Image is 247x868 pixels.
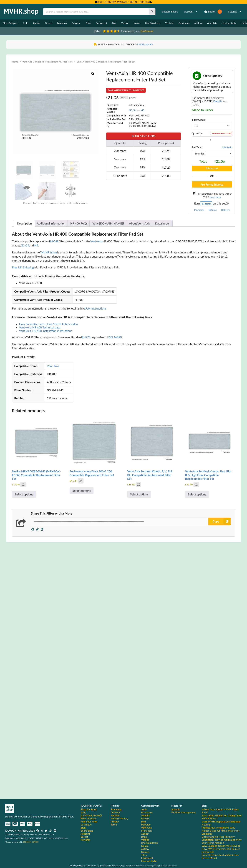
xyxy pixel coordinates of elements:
td: 480 x 255 x 20 mm [45,378,73,386]
div: Share This Filter with a Mate [31,511,231,515]
td: Included Per Set [107,118,128,121]
td: 7 or more [106,163,133,171]
div: SAVE WHEN YOU BUY 1 MORE SET [106,88,146,93]
span: [DOMAIN_NAME] is a trading name for Cloud Wrestlers Ltd [5,833,54,835]
span: Total: [199,159,207,163]
a: Select options for “Vent-Axia Sentinel Kinetic E, V, B & BH Compatible Replacement Filter Set” [127,491,151,498]
a: Monsoon [141,829,152,832]
b: Pull Tabs: [192,146,202,149]
a: Vent-Axia [204,19,219,27]
a: Select options for “Nuaire MRXBOX95-WM2 (MRXBOX-ECO2) Compatible Replacement Filter Set” [12,491,36,498]
span: OEM Quality [203,74,222,78]
span: £ [162,149,163,152]
td: Filter Grade(s): [12,386,45,394]
div: 16.80 [70,478,84,483]
a: Account [81,832,90,835]
p: Our compatible replacement MVHR filters, all UK-manufactured, are not affiliated with the origina... [12,342,235,350]
a: M5 [140,109,144,112]
h1: Vent-Axia HR 400 Compatible Replacement Filter Pad Set [106,70,181,83]
img: mvhr-inverted.png [5,804,14,813]
a: Blog [81,826,85,829]
td: Per Set: [12,394,45,402]
a: Short Blogs [81,829,93,832]
a: Itho Daalderop [141,841,158,844]
td: Product Dimensions: [12,378,45,386]
a: Additional information [37,220,65,226]
a: Returns [111,814,119,817]
span: per set [129,95,136,100]
span: Rated [94,29,101,33]
a: Vent-Axia Sentinel Kinetic Plus, Plus B & High Flow Compatible Replacement Filter Set £21.90inclVAT [185,416,234,487]
span: by our [121,29,153,33]
h3: For more information on Vent-Axia HR 400 compatible replacement filters, visit the following links: [12,315,235,319]
div: Scale Guide [62,182,80,200]
img: Vent-Axia Sentinel Kinetic Plus, Plus B & High Flow Compatible MVHR Filter Replacement Set from M... [185,416,234,465]
td: Filter Size [107,103,128,107]
h2: Nuaire MRXBOX95-WM2 (MRXBOX-ECO2) Compatible Replacement Filter Set [12,468,61,482]
th: BULK SAVE TIERS [106,133,181,139]
div: Estimated delivery . [189,68,235,214]
a: Vent-Axia Sentinel Kinetic E, V, B & BH Compatible Replacement Filter Set £16.80inclVAT [127,416,177,487]
div: 21.06 [215,159,225,163]
a: How To Replace Vent-Axia MVHR Filters Video [19,322,78,326]
a: Baxi [141,820,146,823]
a: Learn more [210,196,221,199]
a: Settings [226,8,244,15]
p: All of our MVHR filters comply with European Standard , equivalent of . [12,335,235,339]
a: Envirovent [93,19,110,27]
a: Privacy [111,820,119,823]
div: VAT [195,485,198,486]
img: mvhr.shop.png [2,7,40,16]
td: Available Grades [107,107,128,113]
td: HR 400 [45,370,73,378]
h2: Vent-Axia Sentinel Kinetic E, V, B & BH Compatible Replacement Filter Set [127,468,177,482]
a: About Vent-Axia [129,220,150,226]
a: Titon [141,853,147,856]
img: Installing an MVHR Filter [38,182,56,200]
a: Terms [111,823,117,826]
img: Vent-Axia HR 400 Compatible MVHR Filter Pad Replacement Set from MVHR.shop [12,68,99,155]
p: For installation instructions, please visit the following link: [12,306,235,311]
a: [DOMAIN_NAME] [23,841,38,843]
a: Nuaire MRXBOX95-WM2 (MRXBOX-ECO2) Compatible Replacement Filter Set £17.40inclVAT [12,416,61,487]
td: 2 Pad Filters [129,118,181,121]
a: How MVHR Systems Help Reduce Energy Bills [202,847,242,853]
a: User Instructions [85,307,106,310]
h2: Envirovent energiSava 200 & 250 Compatible Replacement Filter Set [70,468,119,478]
a: Find your Filter [81,820,97,823]
a: Vectaire [163,19,176,27]
b: Compatible with [141,804,159,807]
a: Joule [141,808,147,811]
a: M5 [34,244,38,247]
span: £ [70,479,71,482]
a: Brink [141,835,147,838]
a: Airflow [192,19,204,27]
td: [DOMAIN_NAME] in the [GEOGRAPHIC_DATA] [129,121,181,128]
a: Free UK Shipping [12,266,34,269]
input: Product quantity [192,136,232,143]
a: Which Way Should MVHR Filters Face? [202,808,242,814]
a: Select options for “Vent-Axia Sentinel Kinetic Plus, Plus B & High Flow Compatible Replacement Fi... [185,491,209,498]
div: 18.32 [162,157,170,161]
h2: Related products [12,408,235,413]
a: Vortice [141,838,149,841]
div: 17 points [200,201,212,206]
b: Filters for [171,804,182,807]
div: 16.80 [127,482,141,487]
a: Domus [141,850,149,853]
a: Does MVHR Replace Conventional Heating? [202,820,242,826]
a: Rewards [81,838,90,841]
td: G3, G4 & M5 [45,386,73,394]
a: Brink [83,19,93,27]
span: by [DATE] - [DATE] [192,96,224,103]
a: Joule [20,19,31,27]
a: Heatrae Sadia [141,859,157,862]
a: Nuaire [131,19,143,27]
h2: About the Vent-Axia HR 400 Compatible Replacement Filter Pad Set [12,231,235,237]
a: Brookvent [141,811,153,814]
span: £ [203,196,204,199]
span: £ [162,158,163,161]
td: 10 or more [106,171,133,180]
div: incl VAT [120,96,128,99]
a: Account [182,8,200,15]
